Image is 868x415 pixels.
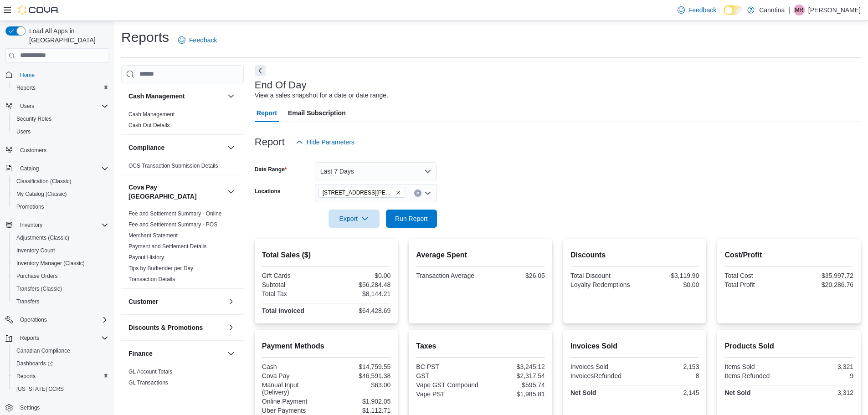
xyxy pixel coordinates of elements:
[16,70,38,81] a: Home
[570,372,633,379] div: InvoicesRefunded
[328,372,390,379] div: $46,591.38
[791,372,853,379] div: 9
[16,101,38,112] button: Users
[16,402,108,413] span: Settings
[416,272,478,279] div: Transaction Average
[20,404,40,411] span: Settings
[189,36,217,45] span: Feedback
[128,221,217,228] span: Fee and Settlement Summary - POS
[16,298,39,305] span: Transfers
[16,178,72,185] span: Classification (Classic)
[570,272,633,279] div: Total Discount
[255,188,281,195] label: Locations
[570,389,596,396] strong: Net Sold
[13,245,59,256] a: Inventory Count
[483,363,545,370] div: $3,245.12
[128,297,224,306] button: Customer
[13,296,43,307] a: Transfers
[121,366,244,392] div: Finance
[416,372,478,379] div: GST
[16,163,42,174] button: Catalog
[13,258,88,269] a: Inventory Manager (Classic)
[262,363,324,370] div: Cash
[16,190,67,198] span: My Catalog (Classic)
[13,232,108,243] span: Adjustments (Classic)
[121,109,244,134] div: Cash Management
[226,186,236,197] button: Cova Pay [GEOGRAPHIC_DATA]
[13,271,108,282] span: Purchase Orders
[483,390,545,398] div: $1,985.81
[724,389,750,396] strong: Net Sold
[128,210,222,217] span: Fee and Settlement Summary - Online
[9,282,112,295] button: Transfers (Classic)
[13,201,108,212] span: Promotions
[328,272,390,279] div: $0.00
[128,323,224,332] button: Discounts & Promotions
[13,384,108,395] span: Washington CCRS
[262,372,324,379] div: Cova Pay
[2,401,112,414] button: Settings
[315,162,437,180] button: Last 7 Days
[16,347,70,354] span: Canadian Compliance
[128,265,193,272] a: Tips by Budtender per Day
[416,381,478,389] div: Vape GST Compound
[13,189,108,200] span: My Catalog (Classic)
[20,316,47,323] span: Operations
[9,295,112,308] button: Transfers
[13,126,34,137] a: Users
[13,271,62,282] a: Purchase Orders
[20,147,46,154] span: Customers
[255,65,266,76] button: Next
[128,379,168,386] span: GL Transactions
[292,133,358,151] button: Hide Parameters
[328,381,390,389] div: $63.00
[26,26,108,45] span: Load All Apps in [GEOGRAPHIC_DATA]
[128,276,175,282] a: Transaction Details
[262,272,324,279] div: Gift Cards
[9,257,112,270] button: Inventory Manager (Classic)
[128,122,170,128] a: Cash Out Details
[16,101,108,112] span: Users
[128,276,175,283] span: Transaction Details
[637,372,699,379] div: 8
[724,281,787,288] div: Total Profit
[13,232,73,243] a: Adjustments (Classic)
[128,143,224,152] button: Compliance
[13,113,55,124] a: Security Roles
[9,270,112,282] button: Purchase Orders
[128,349,224,358] button: Finance
[128,122,170,129] span: Cash Out Details
[13,82,108,93] span: Reports
[13,296,108,307] span: Transfers
[791,272,853,279] div: $35,997.72
[262,381,324,396] div: Manual Input (Delivery)
[13,283,108,294] span: Transfers (Classic)
[20,221,42,229] span: Inventory
[16,247,55,254] span: Inventory Count
[637,281,699,288] div: $0.00
[724,363,787,370] div: Items Sold
[688,5,716,15] span: Feedback
[128,183,224,201] h3: Cova Pay [GEOGRAPHIC_DATA]
[13,82,39,93] a: Reports
[570,341,699,352] h2: Invoices Sold
[16,128,31,135] span: Users
[323,188,394,197] span: [STREET_ADDRESS][PERSON_NAME]
[416,390,478,398] div: Vape PST
[328,407,390,414] div: $1,112.71
[328,363,390,370] div: $14,759.55
[9,244,112,257] button: Inventory Count
[791,389,853,396] div: 3,312
[570,363,633,370] div: Invoices Sold
[128,254,164,261] span: Payout History
[20,72,35,79] span: Home
[9,231,112,244] button: Adjustments (Classic)
[2,100,112,113] button: Users
[13,176,108,187] span: Classification (Classic)
[16,314,51,325] button: Operations
[16,84,36,92] span: Reports
[2,162,112,175] button: Catalog
[226,142,236,153] button: Compliance
[16,333,108,343] span: Reports
[13,189,71,200] a: My Catalog (Classic)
